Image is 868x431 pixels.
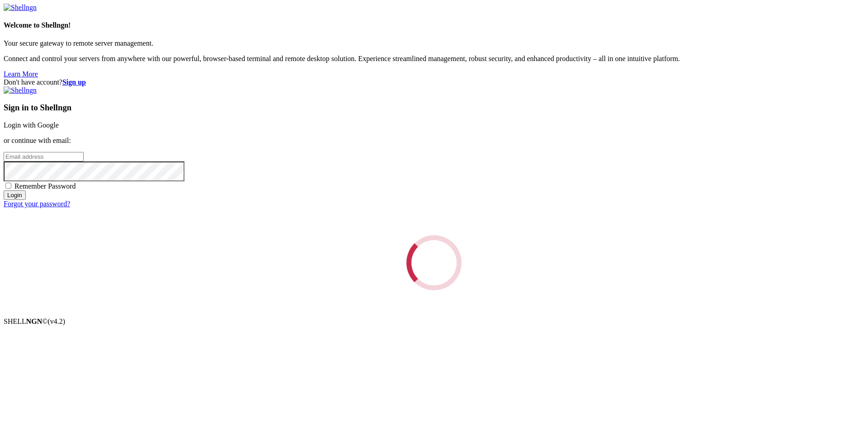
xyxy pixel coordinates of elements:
[406,235,462,290] div: Loading...
[14,182,76,190] span: Remember Password
[5,183,11,189] input: Remember Password
[4,137,864,145] p: or continue with email:
[4,317,65,325] span: SHELL ©
[26,317,42,325] b: NGN
[4,4,37,12] img: Shellngn
[4,121,59,129] a: Login with Google
[4,86,37,95] img: Shellngn
[48,317,66,325] span: 4.2.0
[4,70,38,78] a: Learn More
[4,21,864,29] h4: Welcome to Shellngn!
[4,39,864,47] p: Your secure gateway to remote server management.
[62,78,86,86] a: Sign up
[4,200,70,208] a: Forgot your password?
[4,78,864,86] div: Don't have account?
[4,152,84,161] input: Email address
[4,55,864,63] p: Connect and control your servers from anywhere with our powerful, browser-based terminal and remo...
[4,103,864,113] h3: Sign in to Shellngn
[4,190,26,200] input: Login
